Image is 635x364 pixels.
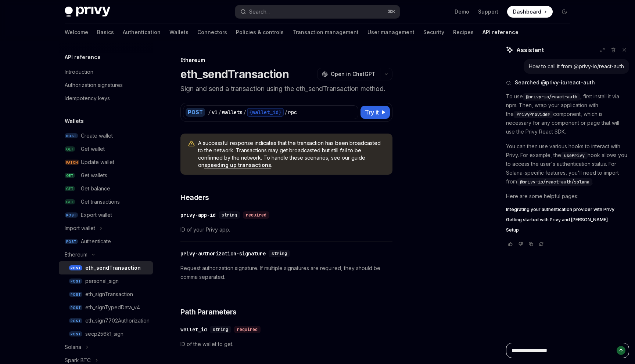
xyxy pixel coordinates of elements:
[249,7,270,16] div: Search...
[59,327,153,341] a: POSTsecp256k1_sign
[331,70,376,78] span: Open in ChatGPT
[235,5,400,18] button: Open search
[65,212,78,218] span: POST
[65,239,78,244] span: POST
[247,108,284,117] div: {wallet_id}
[243,109,246,116] div: /
[506,207,614,212] span: Integrating your authentication provider with Privy
[65,133,78,139] span: POST
[65,68,93,76] div: Introduction
[180,250,266,257] div: privy-authorization-signature
[59,222,153,235] button: Toggle Import wallet section
[360,106,390,119] button: Try it
[506,79,629,86] button: Searched @privy-io/react-auth
[506,192,629,201] p: Here are some helpful pages:
[85,330,123,338] div: secp256k1_sign
[65,81,123,90] div: Authorization signatures
[453,23,474,41] a: Recipes
[69,305,82,310] span: POST
[506,227,629,233] a: Setup
[506,343,629,358] textarea: Ask a question...
[97,23,114,41] a: Basics
[65,23,88,41] a: Welcome
[59,248,153,261] button: Toggle Ethereum section
[69,279,82,284] span: POST
[59,169,153,182] a: GETGet wallets
[59,156,153,169] a: PATCHUpdate wallet
[236,23,284,41] a: Policies & controls
[59,65,153,79] a: Introduction
[455,8,469,15] a: Demo
[180,68,289,81] h1: eth_sendTransaction
[85,263,141,272] div: eth_sendTransaction
[222,212,237,218] span: string
[527,240,535,248] button: Copy chat response
[317,68,380,80] button: Open in ChatGPT
[213,327,228,332] span: string
[65,186,75,192] span: GET
[81,171,107,180] div: Get wallets
[59,314,153,327] a: POSTeth_sign7702Authorization
[204,162,271,168] a: speeding up transactions
[65,160,79,165] span: PATCH
[81,237,111,246] div: Authenticate
[293,23,359,41] a: Transaction management
[222,109,243,116] div: wallets
[59,261,153,274] a: POSTeth_sendTransaction
[180,326,207,333] div: wallet_id
[69,331,82,337] span: POST
[180,57,392,64] div: Ethereum
[506,217,608,223] span: Getting started with Privy and [PERSON_NAME]
[218,109,221,116] div: /
[506,240,515,248] button: Vote that response was good
[506,217,629,223] a: Getting started with Privy and [PERSON_NAME]
[506,142,629,186] p: You can then use various hooks to interact with Privy. For example, the hook allows you to access...
[513,8,541,15] span: Dashboard
[65,199,75,205] span: GET
[69,265,82,271] span: POST
[169,23,189,41] a: Wallets
[516,240,525,248] button: Vote that response was not good
[388,9,395,15] span: ⌘ K
[65,7,110,17] img: dark logo
[123,23,161,41] a: Authentication
[65,146,75,152] span: GET
[365,108,379,117] span: Try it
[180,225,392,234] span: ID of your Privy app.
[81,158,114,167] div: Update wallet
[482,23,519,41] a: API reference
[526,94,577,100] span: @privy-io/react-auth
[59,288,153,301] a: POSTeth_signTransaction
[59,301,153,314] a: POSTeth_signTypedData_v4
[65,250,87,259] div: Ethereum
[288,109,297,116] div: rpc
[69,292,82,297] span: POST
[537,240,546,248] button: Reload last chat
[59,208,153,222] a: POSTExport wallet
[59,274,153,288] a: POSTpersonal_sign
[59,341,153,354] button: Toggle Solana section
[59,92,153,105] a: Idempotency keys
[59,142,153,156] a: GETGet wallet
[180,84,392,94] p: Sign and send a transaction using the eth_sendTransaction method.
[529,63,624,70] div: How to call it from @privy-io/react-auth
[81,184,110,193] div: Get balance
[284,109,287,116] div: /
[186,108,205,117] div: POST
[65,117,84,125] h5: Wallets
[85,277,119,285] div: personal_sign
[515,79,595,86] span: Searched @privy-io/react-auth
[188,140,195,148] svg: Warning
[517,112,550,117] span: PrivyProvider
[564,153,585,159] span: usePrivy
[59,235,153,248] a: POSTAuthenticate
[180,264,392,281] span: Request authorization signature. If multiple signatures are required, they should be comma separa...
[59,129,153,142] a: POSTCreate wallet
[197,23,227,41] a: Connectors
[69,318,82,324] span: POST
[65,94,110,103] div: Idempotency keys
[423,23,444,41] a: Security
[516,45,544,54] span: Assistant
[180,192,209,203] span: Headers
[81,197,120,206] div: Get transactions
